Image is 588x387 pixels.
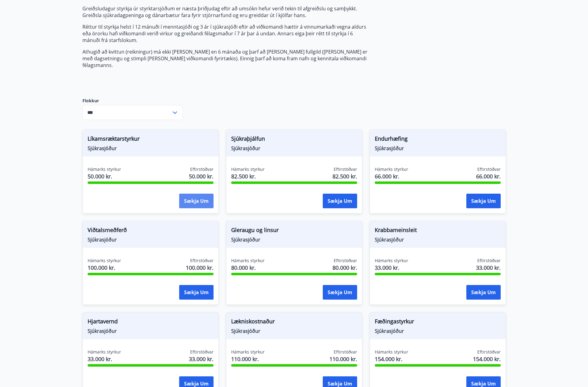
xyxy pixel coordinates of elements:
span: Eftirstöðvar [334,258,357,264]
span: Lækniskostnaður [231,317,357,328]
span: 80.000 kr. [231,264,265,272]
span: 110.000 kr. [231,355,265,363]
span: Sjúkrasjóður [231,145,357,152]
button: Sækja um [179,194,214,208]
p: Greiðsludagur styrkja úr styrktarsjóðum er næsta þriðjudag eftir að umsókn hefur verið tekin til ... [82,5,370,19]
span: 100.000 kr. [186,264,214,272]
span: 110.000 kr. [329,355,357,363]
span: Gleraugu og linsur [231,226,357,236]
p: Réttur til styrkja helst í 12 mánuði í menntasjóði og 3 ár í sjúkrasjóði eftir að viðkomandi hætt... [82,23,370,44]
span: Eftirstöðvar [190,166,214,172]
span: 50.000 kr. [189,172,214,180]
span: 66.000 kr. [476,172,501,180]
span: Hjartavernd [88,317,214,328]
span: 154.000 kr. [375,355,408,363]
span: 33.000 kr. [189,355,214,363]
span: Viðtalsmeðferð [88,226,214,236]
span: Krabbameinsleit [375,226,501,236]
span: Hámarks styrkur [231,258,265,264]
span: Sjúkrasjóður [88,236,214,243]
span: Hámarks styrkur [88,349,121,355]
span: Sjúkraþjálfun [231,135,357,145]
p: Athugið að kvittun (reikningur) má ekki [PERSON_NAME] en 6 mánaða og þarf að [PERSON_NAME] fullgi... [82,48,370,69]
span: Hámarks styrkur [375,349,408,355]
span: 66.000 kr. [375,172,408,180]
span: 82.500 kr. [231,172,265,180]
span: Fæðingastyrkur [375,317,501,328]
span: Eftirstöðvar [334,166,357,172]
span: Endurhæfing [375,135,501,145]
span: 80.000 kr. [332,264,357,272]
span: Sjúkrasjóður [88,328,214,334]
span: Líkamsræktarstyrkur [88,135,214,145]
span: Sjúkrasjóður [375,236,501,243]
span: Eftirstöðvar [477,258,501,264]
span: 33.000 kr. [375,264,408,272]
span: Sjúkrasjóður [88,145,214,152]
span: 33.000 kr. [476,264,501,272]
span: Hámarks styrkur [231,349,265,355]
span: Sjúkrasjóður [375,328,501,334]
button: Sækja um [466,194,501,208]
button: Sækja um [323,285,357,300]
span: Eftirstöðvar [190,258,214,264]
span: 50.000 kr. [88,172,121,180]
span: 33.000 kr. [88,355,121,363]
span: 154.000 kr. [473,355,501,363]
label: Flokkur [82,98,183,104]
span: 100.000 kr. [88,264,121,272]
span: Hámarks styrkur [375,166,408,172]
span: Hámarks styrkur [88,166,121,172]
span: Hámarks styrkur [375,258,408,264]
button: Sækja um [323,194,357,208]
span: Eftirstöðvar [190,349,214,355]
span: Hámarks styrkur [231,166,265,172]
span: Hámarks styrkur [88,258,121,264]
span: Eftirstöðvar [477,166,501,172]
span: Sjúkrasjóður [375,145,501,152]
span: 82.500 kr. [332,172,357,180]
button: Sækja um [466,285,501,300]
span: Eftirstöðvar [334,349,357,355]
button: Sækja um [179,285,214,300]
span: Sjúkrasjóður [231,328,357,334]
span: Eftirstöðvar [477,349,501,355]
span: Sjúkrasjóður [231,236,357,243]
